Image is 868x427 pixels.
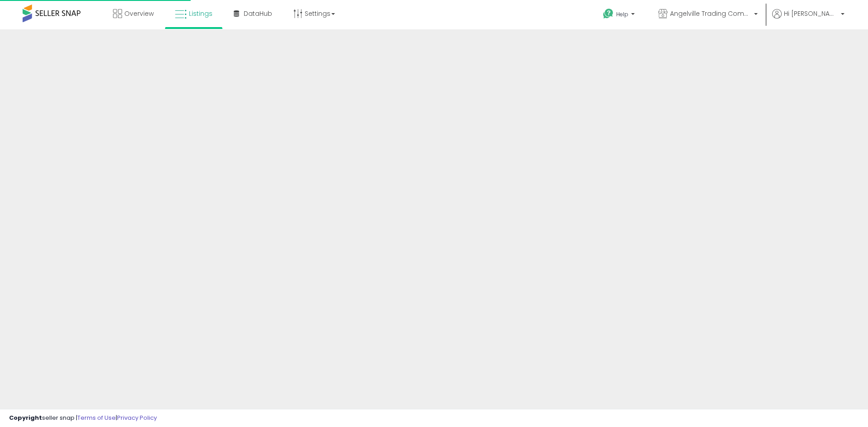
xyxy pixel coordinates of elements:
[124,9,154,18] span: Overview
[670,9,751,18] span: Angelville Trading Company
[603,8,614,19] i: Get Help
[772,9,844,29] a: Hi [PERSON_NAME]
[189,9,212,18] span: Listings
[596,1,644,29] a: Help
[616,10,628,18] span: Help
[784,9,838,18] span: Hi [PERSON_NAME]
[244,9,272,18] span: DataHub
